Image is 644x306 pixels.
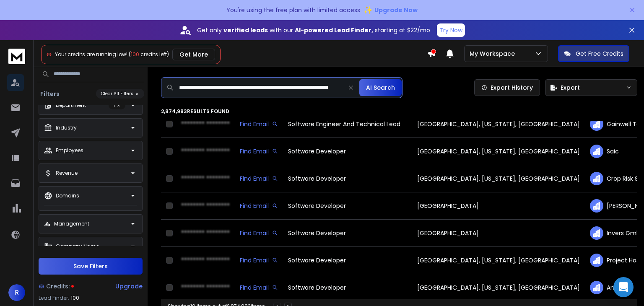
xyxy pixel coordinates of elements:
button: Get Free Credits [558,45,629,62]
img: logo [8,49,25,64]
span: Upgrade Now [374,6,418,14]
td: [GEOGRAPHIC_DATA], [US_STATE], [GEOGRAPHIC_DATA] [412,274,585,301]
p: Management [54,220,89,227]
span: Credits: [46,282,70,290]
div: Find Email [240,147,278,156]
div: Find Email [240,174,278,183]
td: Software Developer [283,138,412,165]
td: [GEOGRAPHIC_DATA] [412,220,585,247]
td: [GEOGRAPHIC_DATA], [US_STATE], [GEOGRAPHIC_DATA] [412,165,585,192]
button: Clear All Filters [96,89,144,99]
button: Get More [172,49,215,60]
h3: Filters [37,90,63,98]
p: Get Free Credits [576,49,623,58]
span: ✨ [364,4,373,16]
p: My Workspace [470,49,518,58]
p: 1 [109,101,125,109]
div: Open Intercom Messenger [613,277,634,297]
div: Find Email [240,283,278,292]
p: Domains [56,192,79,199]
a: Export History [474,79,540,96]
p: Try Now [439,26,462,34]
span: Your credits are running low! [55,51,127,58]
td: Software Developer [283,274,412,301]
div: Find Email [240,256,278,265]
p: Revenue [56,170,78,176]
strong: verified leads [223,26,268,34]
button: Save Filters [39,258,143,275]
a: Credits:Upgrade [39,278,143,295]
td: Software Engineer And Technical Lead [283,111,412,138]
span: ( credits left) [129,51,169,58]
td: [GEOGRAPHIC_DATA] [412,192,585,220]
td: Software Developer [283,165,412,192]
p: Employees [56,147,83,154]
div: Find Email [240,120,278,128]
button: Try Now [437,23,465,37]
p: 2,874,983 results found [161,108,637,115]
strong: AI-powered Lead Finder, [295,26,373,34]
button: AI Search [359,79,402,96]
div: Find Email [240,229,278,237]
span: Export [561,83,580,92]
td: Software Developer [283,192,412,220]
p: Department [56,102,86,109]
p: You're using the free plan with limited access [226,6,360,14]
td: [GEOGRAPHIC_DATA], [US_STATE], [GEOGRAPHIC_DATA] [412,247,585,274]
p: Get only with our starting at $22/mo [197,26,430,34]
div: Find Email [240,202,278,210]
td: [GEOGRAPHIC_DATA], [US_STATE], [GEOGRAPHIC_DATA] [412,138,585,165]
td: Software Developer [283,247,412,274]
div: Upgrade [115,282,143,290]
p: Industry [56,124,77,131]
button: R [8,284,25,301]
button: ✨Upgrade Now [364,2,418,18]
span: 100 [71,295,79,301]
span: 100 [131,51,139,58]
td: Software Developer [283,220,412,247]
p: Company Name [56,243,99,250]
p: Lead Finder: [39,295,69,301]
td: [GEOGRAPHIC_DATA], [US_STATE], [GEOGRAPHIC_DATA] [412,111,585,138]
